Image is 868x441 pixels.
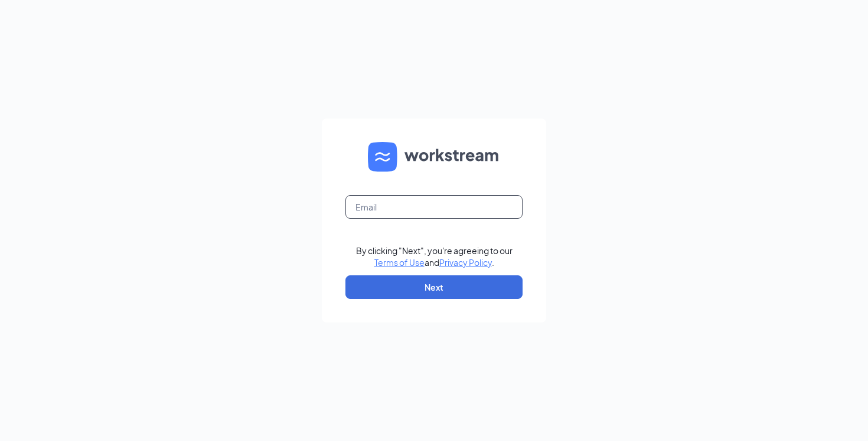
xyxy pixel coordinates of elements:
a: Terms of Use [374,257,425,268]
button: Next [345,275,523,299]
input: Email [345,195,523,219]
a: Privacy Policy [439,257,492,268]
img: WS logo and Workstream text [368,142,500,172]
div: By clicking "Next", you're agreeing to our and . [356,245,513,268]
